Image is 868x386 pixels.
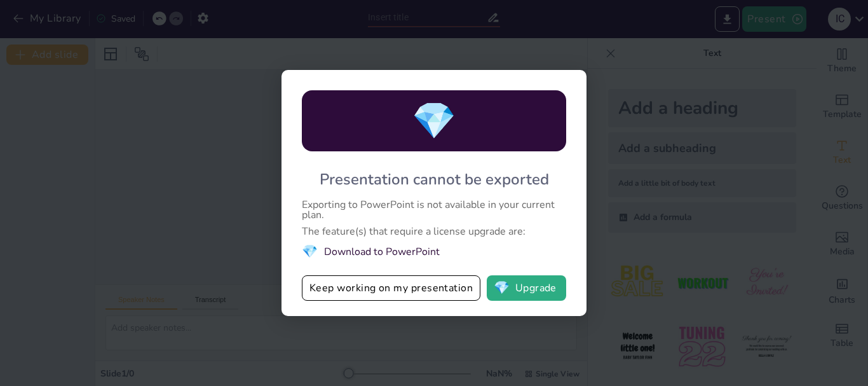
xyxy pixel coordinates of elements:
button: Keep working on my presentation [302,275,480,301]
span: diamond [494,282,510,294]
div: Exporting to PowerPoint is not available in your current plan. [302,200,566,220]
div: Presentation cannot be exported [320,169,549,190]
span: diamond [412,97,456,146]
li: Download to PowerPoint [302,243,566,260]
span: diamond [302,243,318,260]
button: diamondUpgrade [487,275,566,301]
div: The feature(s) that require a license upgrade are: [302,226,566,237]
